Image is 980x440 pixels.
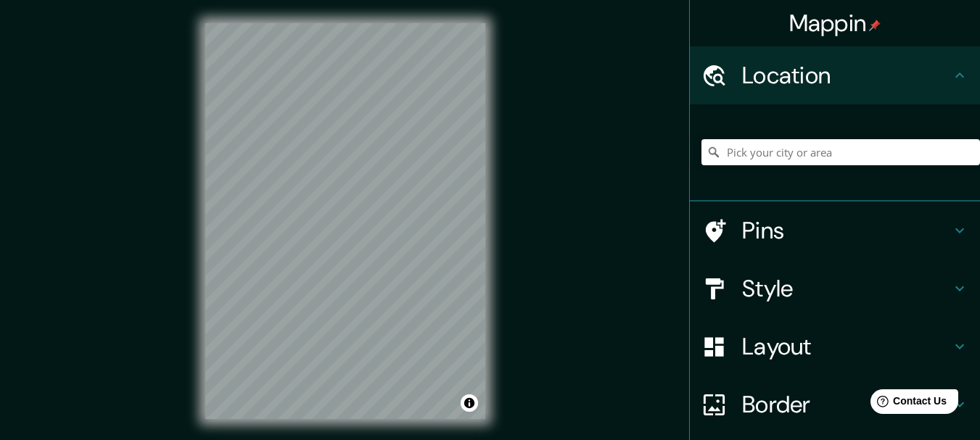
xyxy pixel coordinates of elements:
[461,394,478,412] button: Toggle attribution
[701,139,980,165] input: Pick your city or area
[789,9,881,38] h4: Mappin
[205,23,485,419] canvas: Map
[742,216,951,245] h4: Pins
[851,383,964,424] iframe: Help widget launcher
[742,61,951,90] h4: Location
[690,260,980,317] div: Style
[742,274,951,303] h4: Style
[869,20,881,31] img: pin-icon.png
[690,375,980,433] div: Border
[690,317,980,375] div: Layout
[690,46,980,104] div: Location
[742,390,951,419] h4: Border
[690,202,980,260] div: Pins
[742,332,951,361] h4: Layout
